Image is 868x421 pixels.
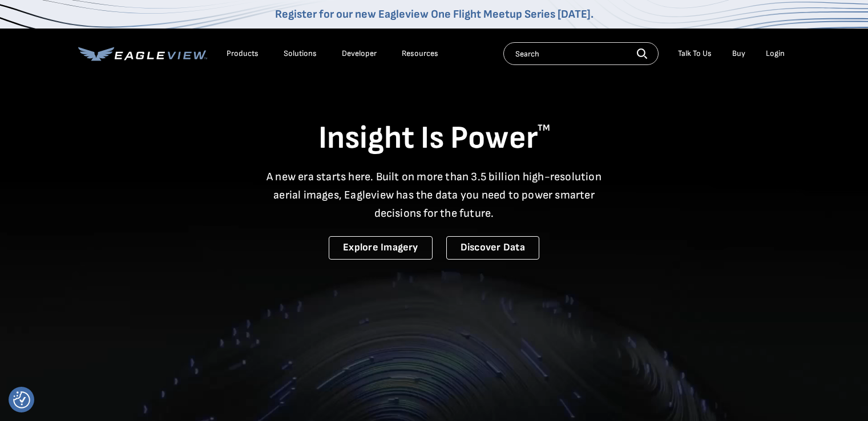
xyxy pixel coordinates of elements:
[402,48,438,59] div: Resources
[227,48,259,59] div: Products
[342,48,377,59] a: Developer
[13,391,30,408] img: Revisit consent button
[732,48,745,59] a: Buy
[766,48,785,59] div: Login
[260,168,609,222] p: A new era starts here. Built on more than 3.5 billion high-resolution aerial images, Eagleview ha...
[446,236,539,260] a: Discover Data
[78,119,790,159] h1: Insight Is Power
[329,236,433,260] a: Explore Imagery
[284,48,317,59] div: Solutions
[275,7,594,21] a: Register for our new Eagleview One Flight Meetup Series [DATE].
[503,42,659,65] input: Search
[678,48,712,59] div: Talk To Us
[538,123,550,133] sup: TM
[13,391,30,408] button: Consent Preferences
